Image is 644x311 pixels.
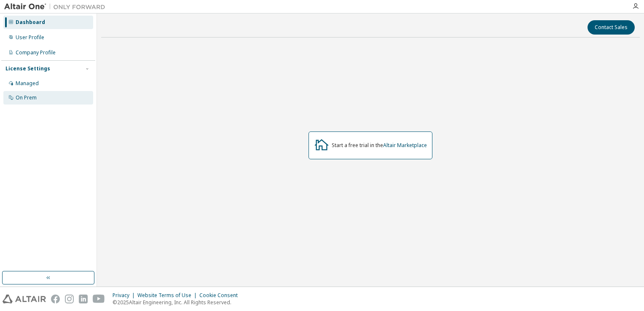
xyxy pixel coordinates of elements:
[332,142,427,149] div: Start a free trial in the
[16,34,44,41] div: User Profile
[588,20,635,35] button: Contact Sales
[79,295,88,303] img: linkedin.svg
[93,295,105,303] img: youtube.svg
[383,142,427,149] a: Altair Marketplace
[16,94,37,101] div: On Prem
[113,292,137,299] div: Privacy
[16,49,56,56] div: Company Profile
[113,299,243,306] p: © 2025 Altair Engineering, Inc. All Rights Reserved.
[65,295,74,303] img: instagram.svg
[4,3,110,11] img: Altair One
[51,295,60,303] img: facebook.svg
[16,19,45,26] div: Dashboard
[16,80,39,87] div: Managed
[3,295,46,303] img: altair_logo.svg
[137,292,199,299] div: Website Terms of Use
[199,292,243,299] div: Cookie Consent
[5,65,50,72] div: License Settings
